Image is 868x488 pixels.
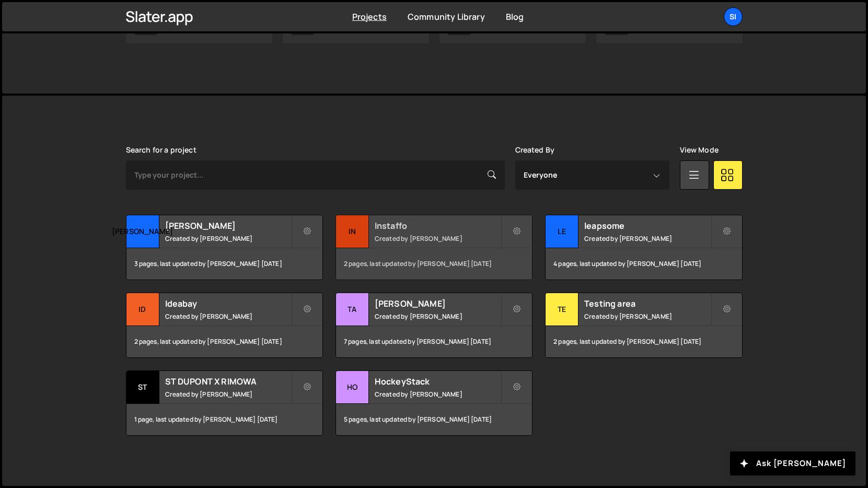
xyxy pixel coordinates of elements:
[165,376,291,387] h2: ST DUPONT X RIMOWA
[336,371,369,404] div: Ho
[126,146,196,154] label: Search for a project
[336,293,369,326] div: Ta
[515,146,555,154] label: Created By
[336,215,369,248] div: In
[546,248,742,280] div: 4 pages, last updated by [PERSON_NAME] [DATE]
[375,390,501,399] small: Created by [PERSON_NAME]
[126,404,322,435] div: 1 page, last updated by [PERSON_NAME] [DATE]
[165,234,291,243] small: Created by [PERSON_NAME]
[375,234,501,243] small: Created by [PERSON_NAME]
[165,312,291,321] small: Created by [PERSON_NAME]
[584,220,710,231] h2: leapsome
[126,215,159,248] div: [PERSON_NAME]
[335,293,533,358] a: Ta [PERSON_NAME] Created by [PERSON_NAME] 7 pages, last updated by [PERSON_NAME] [DATE]
[165,298,291,309] h2: Ideabay
[546,215,578,248] div: le
[126,215,323,280] a: [PERSON_NAME] [PERSON_NAME] Created by [PERSON_NAME] 3 pages, last updated by [PERSON_NAME] [DATE]
[126,326,322,357] div: 2 pages, last updated by [PERSON_NAME] [DATE]
[375,376,501,387] h2: HockeyStack
[680,146,719,154] label: View Mode
[126,370,323,436] a: ST ST DUPONT X RIMOWA Created by [PERSON_NAME] 1 page, last updated by [PERSON_NAME] [DATE]
[336,404,532,435] div: 5 pages, last updated by [PERSON_NAME] [DATE]
[546,293,578,326] div: Te
[506,11,524,22] a: Blog
[126,248,322,280] div: 3 pages, last updated by [PERSON_NAME] [DATE]
[584,234,710,243] small: Created by [PERSON_NAME]
[126,371,159,404] div: ST
[335,370,533,436] a: Ho HockeyStack Created by [PERSON_NAME] 5 pages, last updated by [PERSON_NAME] [DATE]
[165,220,291,231] h2: [PERSON_NAME]
[336,248,532,280] div: 2 pages, last updated by [PERSON_NAME] [DATE]
[375,298,501,309] h2: [PERSON_NAME]
[375,220,501,231] h2: Instaffo
[126,293,323,358] a: Id Ideabay Created by [PERSON_NAME] 2 pages, last updated by [PERSON_NAME] [DATE]
[545,293,742,358] a: Te Testing area Created by [PERSON_NAME] 2 pages, last updated by [PERSON_NAME] [DATE]
[584,312,710,321] small: Created by [PERSON_NAME]
[724,7,743,26] a: SI
[730,451,855,475] button: Ask [PERSON_NAME]
[126,293,159,326] div: Id
[335,215,533,280] a: In Instaffo Created by [PERSON_NAME] 2 pages, last updated by [PERSON_NAME] [DATE]
[352,11,387,22] a: Projects
[584,298,710,309] h2: Testing area
[545,215,742,280] a: le leapsome Created by [PERSON_NAME] 4 pages, last updated by [PERSON_NAME] [DATE]
[126,160,505,190] input: Type your project...
[408,11,485,22] a: Community Library
[375,312,501,321] small: Created by [PERSON_NAME]
[546,326,742,357] div: 2 pages, last updated by [PERSON_NAME] [DATE]
[165,390,291,399] small: Created by [PERSON_NAME]
[336,326,532,357] div: 7 pages, last updated by [PERSON_NAME] [DATE]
